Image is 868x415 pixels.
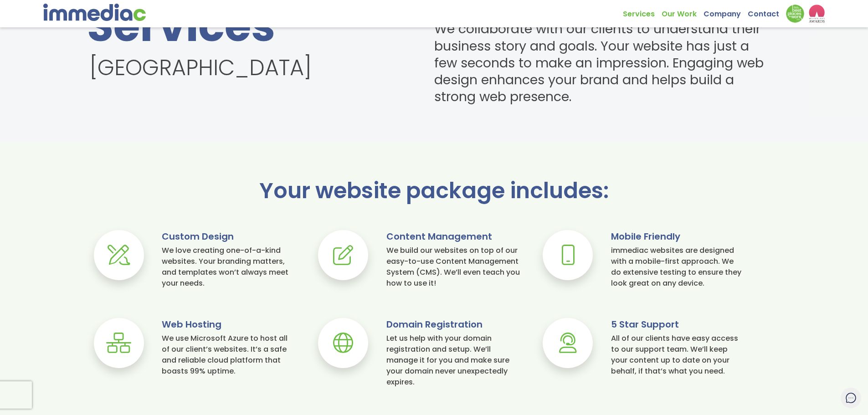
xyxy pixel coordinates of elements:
div: We love creating one-of-a-kind websites. Your branding matters, and templates won’t always meet y... [162,245,295,289]
div: We use Microsoft Azure to host all of our client’s websites. It’s a safe and reliable cloud platf... [162,333,295,377]
img: immediac [43,4,146,21]
a: Contact [748,5,786,19]
h3: Content Management [386,230,520,243]
span: [GEOGRAPHIC_DATA] [89,55,409,81]
h3: Custom Design [162,230,295,243]
div: Let us help with your domain registration and setup. We’ll manage it for you and make sure your d... [386,333,520,388]
img: Down [786,5,804,23]
img: logo2_wea_nobg.webp [809,5,825,23]
div: We build our websites on top of our easy-to-use Content Management System (CMS). We’ll even teach... [386,245,520,289]
h3: Mobile Friendly [611,230,745,243]
a: Company [704,5,748,19]
h3: 5 Star Support [611,318,745,331]
a: Our Work [662,5,704,19]
h3: Domain Registration [386,318,520,331]
h3: Web Hosting [162,318,295,331]
h3: We collaborate with our clients to understand their business story and goals. Your website has ju... [434,20,775,105]
h2: Your website package includes: [87,179,781,203]
a: Services [623,5,662,19]
div: immediac websites are designed with a mobile-first approach. We do extensive testing to ensure th... [611,245,745,289]
div: All of our clients have easy access to our support team. We’ll keep your content up to date on yo... [611,333,745,377]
